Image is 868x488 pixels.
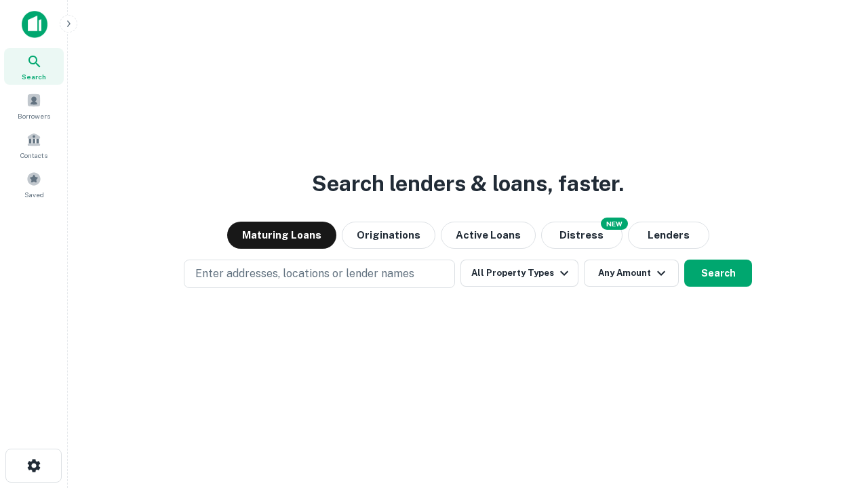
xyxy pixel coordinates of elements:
[20,150,47,161] span: Contacts
[541,222,623,249] button: Search distressed loans with lien and other non-mortgage details.
[4,48,64,85] a: Search
[24,189,44,200] span: Saved
[584,260,679,287] button: Any Amount
[460,260,578,287] button: All Property Types
[18,110,50,121] span: Borrowers
[684,260,752,287] button: Search
[4,87,64,124] a: Borrowers
[312,167,624,200] h3: Search lenders & loans, faster.
[184,260,455,288] button: Enter addresses, locations or lender names
[22,71,46,82] span: Search
[195,266,414,282] p: Enter addresses, locations or lender names
[441,222,536,249] button: Active Loans
[4,166,64,203] a: Saved
[342,222,435,249] button: Originations
[227,222,336,249] button: Maturing Loans
[628,222,709,249] button: Lenders
[800,380,868,445] iframe: Chat Widget
[601,218,628,230] div: NEW
[4,127,64,163] a: Contacts
[22,11,47,38] img: capitalize-icon.png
